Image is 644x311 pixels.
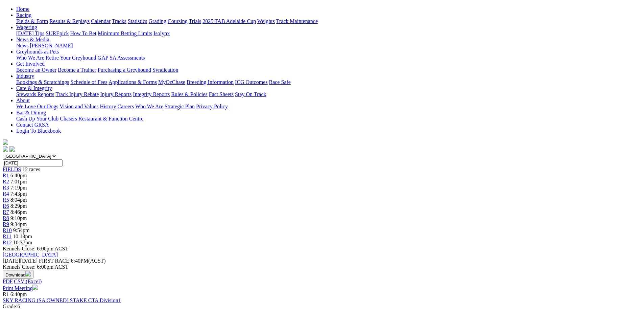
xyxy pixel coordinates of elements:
a: Fact Sheets [209,91,234,97]
span: Grade: [3,304,18,309]
a: Industry [16,73,34,79]
span: [DATE] [3,258,38,264]
a: Strategic Plan [165,104,195,109]
div: Bar & Dining [16,116,641,122]
a: Bookings & Scratchings [16,79,69,85]
span: 10:19pm [13,234,32,239]
a: Results & Replays [49,18,90,24]
img: facebook.svg [3,146,8,152]
a: Care & Integrity [16,85,52,91]
div: Racing [16,18,641,24]
a: Who We Are [16,55,44,61]
a: Greyhounds as Pets [16,49,59,54]
a: FIELDS [3,166,21,172]
a: Careers [117,104,134,109]
a: R9 [3,221,9,227]
a: ICG Outcomes [235,79,267,85]
div: Get Involved [16,67,641,73]
a: Calendar [91,18,111,24]
div: Download [3,279,641,285]
a: Tracks [112,18,126,24]
div: Care & Integrity [16,91,641,97]
a: R3 [3,185,9,191]
a: Stay On Track [235,91,266,97]
a: R2 [3,179,9,184]
a: R8 [3,215,9,221]
a: Rules & Policies [171,91,208,97]
a: 2025 TAB Adelaide Cup [202,18,256,24]
a: Print Meeting [3,285,38,291]
a: We Love Our Dogs [16,104,58,109]
a: CSV (Excel) [14,279,42,284]
a: [GEOGRAPHIC_DATA] [3,252,58,258]
span: 9:10pm [10,215,27,221]
a: R10 [3,227,12,233]
a: GAP SA Assessments [98,55,145,61]
a: [PERSON_NAME] [30,43,73,48]
span: 9:34pm [10,221,27,227]
span: 7:01pm [10,179,27,184]
a: How To Bet [70,30,97,36]
a: R1 [3,173,9,178]
span: 6:40pm [10,173,27,178]
a: Integrity Reports [133,91,170,97]
div: News & Media [16,43,641,49]
a: About [16,97,30,103]
span: 6:40pm [10,291,27,297]
a: SKY RACING (SA OWNED) STAKE CTA Division1 [3,297,121,303]
span: R5 [3,197,9,203]
a: Login To Blackbook [16,128,61,134]
span: 7:19pm [10,185,27,191]
a: History [100,104,116,109]
span: [DATE] [3,258,20,264]
a: Syndication [152,67,178,73]
a: [DATE] Tips [16,30,44,36]
span: Kennels Close: 6:00pm ACST [3,246,68,251]
span: 8:46pm [10,209,27,215]
span: 7:43pm [10,191,27,197]
span: 9:54pm [13,227,30,233]
a: Chasers Restaurant & Function Centre [60,116,143,121]
a: Become a Trainer [58,67,96,73]
a: News [16,43,28,48]
a: Schedule of Fees [70,79,107,85]
a: R7 [3,209,9,215]
a: Minimum Betting Limits [98,30,152,36]
a: R6 [3,203,9,209]
span: 12 races [22,166,40,172]
div: Wagering [16,30,641,37]
a: SUREpick [46,30,69,36]
a: Wagering [16,24,37,30]
img: logo-grsa-white.png [3,139,8,145]
img: twitter.svg [9,146,15,152]
a: Racing [16,12,31,18]
a: Fields & Form [16,18,48,24]
a: MyOzChase [158,79,185,85]
a: Who We Are [135,104,163,109]
a: Cash Up Your Club [16,116,58,121]
button: Download [3,270,33,279]
a: Applications & Forms [109,79,157,85]
a: Grading [149,18,166,24]
a: R4 [3,191,9,197]
a: PDF [3,279,13,284]
span: FIRST RACE: [39,258,71,264]
a: Trials [189,18,201,24]
div: Greyhounds as Pets [16,55,641,61]
a: R12 [3,240,12,245]
div: Kennels Close: 6:00pm ACST [3,264,641,270]
a: News & Media [16,37,49,42]
span: 8:29pm [10,203,27,209]
img: printer.svg [32,285,38,290]
input: Select date [3,159,63,166]
span: R11 [3,234,11,239]
a: Isolynx [153,30,170,36]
